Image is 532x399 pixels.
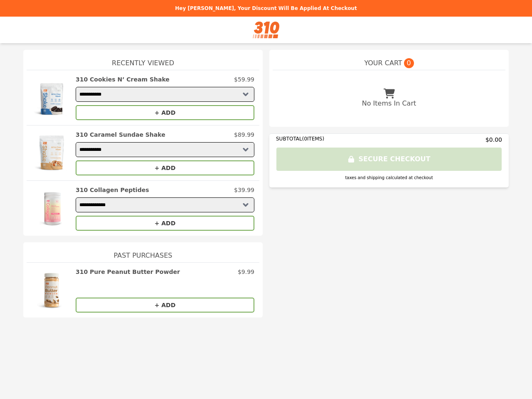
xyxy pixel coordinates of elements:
h1: Past Purchases [27,242,259,262]
select: Select a product variant [76,197,254,212]
select: Select a product variant [76,87,254,102]
img: 310 Pure Peanut Butter Powder [32,268,71,313]
button: + ADD [76,160,254,175]
span: ( 0 ITEMS) [302,136,324,142]
h2: 310 Collagen Peptides [76,186,149,194]
button: + ADD [76,105,254,120]
span: SUBTOTAL [276,136,302,142]
img: 310 Caramel Sundae Shake [32,131,71,175]
button: + ADD [76,216,254,231]
img: 310 Collagen Peptides [32,186,71,231]
h2: 310 Cookies N’ Cream Shake [76,75,170,84]
p: $89.99 [234,131,254,139]
h2: 310 Pure Peanut Butter Powder [76,268,180,276]
h1: Recently Viewed [27,50,259,70]
div: taxes and shipping calculated at checkout [276,175,502,181]
img: 310 Cookies N’ Cream Shake [32,75,71,120]
p: Hey [PERSON_NAME], your discount will be applied at checkout [5,5,527,12]
h2: 310 Caramel Sundae Shake [76,131,165,139]
p: $9.99 [238,268,254,276]
span: $0.00 [485,135,502,144]
button: + ADD [76,298,254,313]
span: YOUR CART [364,58,402,68]
span: 0 [404,58,414,68]
p: No Items In Cart [362,99,416,108]
select: Select a product variant [76,142,254,157]
img: Brand Logo [253,22,280,38]
p: $39.99 [234,186,254,194]
p: $59.99 [234,75,254,84]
